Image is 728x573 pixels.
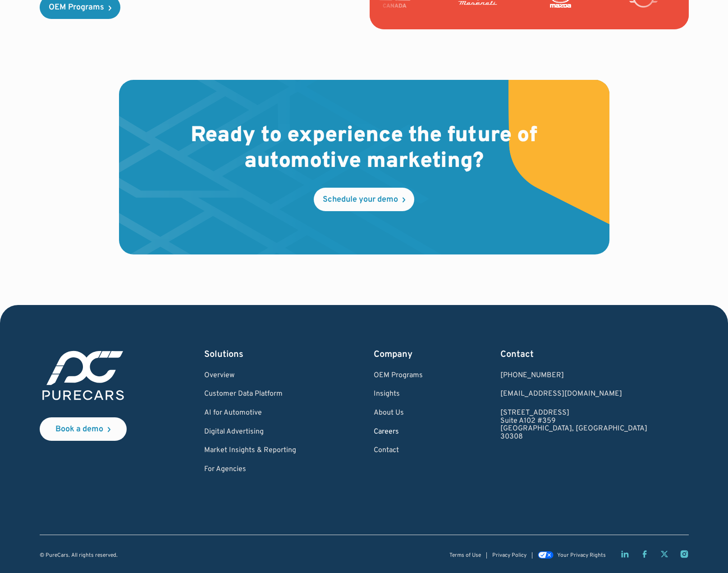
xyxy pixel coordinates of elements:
[449,553,481,559] a: Terms of Use
[40,553,118,559] div: © PureCars. All rights reserved.
[204,348,296,361] div: Solutions
[40,417,127,441] a: Book a demo
[620,550,629,559] a: LinkedIn page
[500,348,647,361] div: Contact
[680,550,689,559] a: Instagram page
[204,447,296,455] a: Market Insights & Reporting
[557,553,606,559] div: Your Privacy Rights
[204,428,296,436] a: Digital Advertising
[204,409,296,417] a: AI for Automotive
[374,372,423,380] a: OEM Programs
[640,550,649,559] a: Facebook page
[374,348,423,361] div: Company
[538,552,605,559] a: Your Privacy Rights
[374,447,423,455] a: Contact
[323,196,398,204] div: Schedule your demo
[49,4,104,12] div: OEM Programs
[492,553,527,559] a: Privacy Policy
[55,425,103,434] div: Book a demo
[374,390,423,398] a: Insights
[40,348,127,403] img: purecars logo
[314,188,414,211] a: Schedule your demo
[500,390,647,398] a: Email us
[204,372,296,380] a: Overview
[500,409,647,441] a: [STREET_ADDRESS]Suite A102 #359[GEOGRAPHIC_DATA], [GEOGRAPHIC_DATA]30308
[374,428,423,436] a: Careers
[374,409,423,417] a: About Us
[177,123,552,175] h2: Ready to experience the future of automotive marketing?
[204,390,296,398] a: Customer Data Platform
[500,372,647,380] div: [PHONE_NUMBER]
[660,550,669,559] a: Twitter X page
[204,466,296,474] a: For Agencies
